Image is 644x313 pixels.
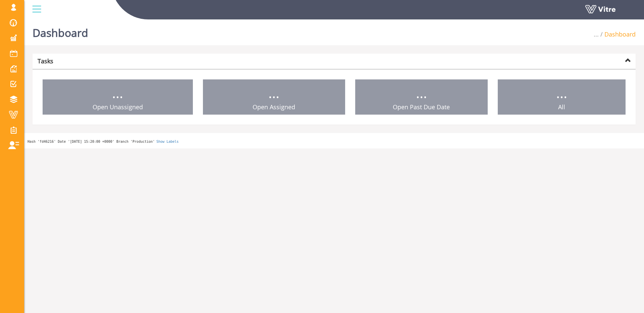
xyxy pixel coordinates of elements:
[156,140,178,143] a: Show Labels
[393,103,450,111] span: Open Past Due Date
[203,79,345,115] a: ... Open Assigned
[594,30,599,38] span: ...
[599,30,636,39] li: Dashboard
[33,17,88,45] h1: Dashboard
[268,83,279,102] span: ...
[498,79,626,115] a: ... All
[28,140,155,143] span: Hash 'fd46216' Date '[DATE] 15:20:00 +0000' Branch 'Production'
[93,103,143,111] span: Open Unassigned
[416,83,427,102] span: ...
[38,57,53,65] strong: Tasks
[253,103,295,111] span: Open Assigned
[558,103,565,111] span: All
[43,79,193,115] a: ... Open Unassigned
[355,79,488,115] a: ... Open Past Due Date
[112,83,123,102] span: ...
[556,83,567,102] span: ...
